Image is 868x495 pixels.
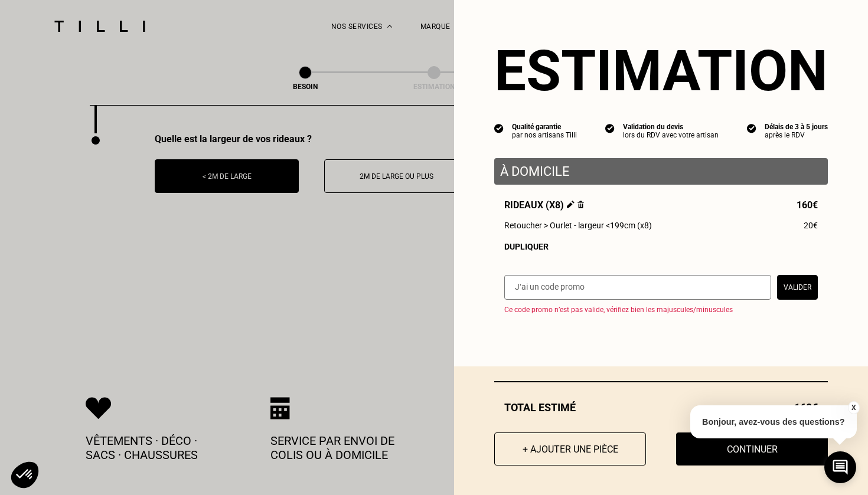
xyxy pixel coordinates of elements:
[623,131,719,139] div: lors du RDV avec votre artisan
[504,199,584,211] span: Rideaux (x8)
[804,221,818,230] span: 20€
[777,275,818,300] button: Valider
[605,123,615,133] img: icon list info
[765,123,828,131] div: Délais de 3 à 5 jours
[747,123,756,133] img: icon list info
[676,432,828,466] button: Continuer
[504,306,828,314] p: Ce code promo n’est pas valide, vérifiez bien les majuscules/minuscules
[512,131,577,139] div: par nos artisans Tilli
[500,164,822,179] p: À domicile
[765,131,828,139] div: après le RDV
[690,405,857,438] p: Bonjour, avez-vous des questions?
[494,432,646,466] button: + Ajouter une pièce
[797,199,818,211] span: 160€
[623,123,719,131] div: Validation du devis
[567,201,575,208] img: Éditer
[494,38,828,104] section: Estimation
[494,123,504,133] img: icon list info
[504,275,771,300] input: J‘ai un code promo
[504,242,818,251] div: Dupliquer
[494,401,828,414] div: Total estimé
[847,401,859,414] button: X
[512,123,577,131] div: Qualité garantie
[504,221,652,230] span: Retoucher > Ourlet - largeur <199cm (x8)
[577,201,584,208] img: Supprimer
